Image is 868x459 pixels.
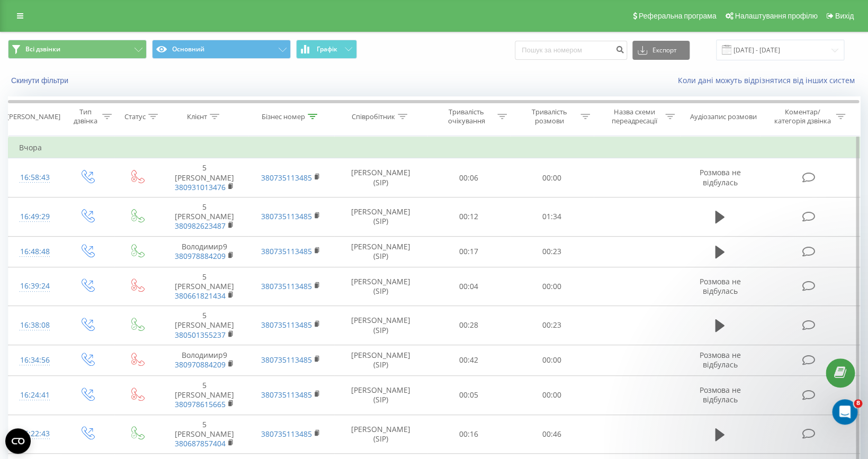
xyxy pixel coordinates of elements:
[334,306,427,345] td: [PERSON_NAME] (SIP)
[175,251,226,261] a: 380978884209
[71,107,100,125] div: Тип дзвінка
[175,182,226,192] a: 380931013476
[25,45,60,53] span: Всі дзвінки
[771,107,833,125] div: Коментар/категорія дзвінка
[334,415,427,454] td: [PERSON_NAME] (SIP)
[8,137,860,158] td: Вчора
[427,267,511,306] td: 00:04
[521,107,578,125] div: Тривалість розмови
[639,12,717,20] span: Реферальна програма
[334,376,427,415] td: [PERSON_NAME] (SIP)
[511,415,594,454] td: 00:46
[334,197,427,236] td: [PERSON_NAME] (SIP)
[19,206,51,227] div: 16:49:29
[352,112,395,121] div: Співробітник
[438,107,495,125] div: Тривалість очікування
[261,355,312,365] a: 380735113485
[427,197,511,236] td: 00:12
[334,267,427,306] td: [PERSON_NAME] (SIP)
[8,40,147,59] button: Всі дзвінки
[511,306,594,345] td: 00:23
[175,438,226,448] a: 380687857404
[515,41,627,60] input: Пошук за номером
[161,267,247,306] td: 5 [PERSON_NAME]
[511,197,594,236] td: 01:34
[261,320,312,330] a: 380735113485
[427,415,511,454] td: 00:16
[511,376,594,415] td: 00:00
[161,197,247,236] td: 5 [PERSON_NAME]
[161,345,247,375] td: Володимир9
[427,306,511,345] td: 00:28
[161,236,247,267] td: Володимир9
[175,359,226,370] a: 380970884209
[152,40,291,59] button: Основний
[699,276,740,296] span: Розмова не відбулась
[187,112,207,121] div: Клієнт
[511,158,594,197] td: 00:00
[161,306,247,345] td: 5 [PERSON_NAME]
[5,428,31,454] button: Open CMP widget
[427,345,511,375] td: 00:42
[699,385,740,404] span: Розмова не відбулась
[19,350,51,371] div: 16:34:56
[175,291,226,301] a: 380661821434
[262,112,305,121] div: Бізнес номер
[261,281,312,291] a: 380735113485
[835,12,854,20] span: Вихід
[161,415,247,454] td: 5 [PERSON_NAME]
[124,112,146,121] div: Статус
[175,399,226,409] a: 380978615665
[7,112,60,121] div: [PERSON_NAME]
[511,345,594,375] td: 00:00
[334,236,427,267] td: [PERSON_NAME] (SIP)
[261,429,312,439] a: 380735113485
[690,112,757,121] div: Аудіозапис розмови
[175,330,226,340] a: 380501355237
[427,236,511,267] td: 00:17
[511,236,594,267] td: 00:23
[8,76,74,85] button: Скинути фільтри
[19,241,51,262] div: 16:48:48
[19,315,51,336] div: 16:38:08
[261,390,312,400] a: 380735113485
[19,424,51,444] div: 16:22:43
[427,376,511,415] td: 00:05
[699,167,740,187] span: Розмова не відбулась
[511,267,594,306] td: 00:00
[427,158,511,197] td: 00:06
[832,399,857,425] iframe: Intercom live chat
[735,12,817,20] span: Налаштування профілю
[699,350,740,370] span: Розмова не відбулась
[334,158,427,197] td: [PERSON_NAME] (SIP)
[261,173,312,183] a: 380735113485
[161,158,247,197] td: 5 [PERSON_NAME]
[161,376,247,415] td: 5 [PERSON_NAME]
[19,385,51,406] div: 16:24:41
[317,46,337,53] span: Графік
[632,41,690,60] button: Експорт
[854,399,862,408] span: 8
[19,167,51,188] div: 16:58:43
[175,221,226,231] a: 380982623487
[261,246,312,256] a: 380735113485
[678,75,860,85] a: Коли дані можуть відрізнятися вiд інших систем
[334,345,427,375] td: [PERSON_NAME] (SIP)
[606,107,663,125] div: Назва схеми переадресації
[261,211,312,221] a: 380735113485
[19,276,51,296] div: 16:39:24
[296,40,357,59] button: Графік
